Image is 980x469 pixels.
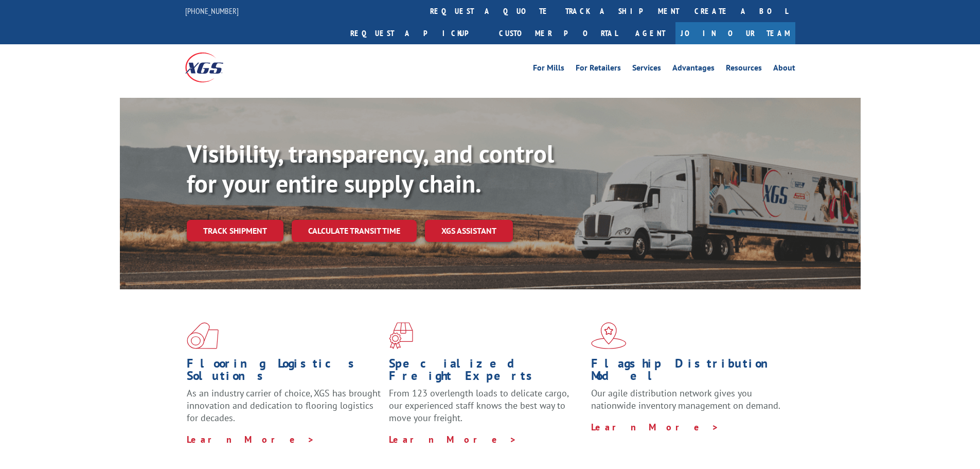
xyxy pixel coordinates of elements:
h1: Specialized Freight Experts [389,357,583,387]
a: Advantages [672,64,715,75]
a: About [773,64,795,75]
a: Resources [726,64,762,75]
a: For Mills [533,64,564,75]
a: Calculate transit time [292,220,417,242]
span: Our agile distribution network gives you nationwide inventory management on demand. [591,387,780,411]
a: XGS ASSISTANT [425,220,513,242]
a: [PHONE_NUMBER] [185,6,239,16]
a: Track shipment [187,220,283,241]
a: For Retailers [576,64,621,75]
a: Customer Portal [491,22,625,44]
a: Join Our Team [675,22,795,44]
b: Visibility, transparency, and control for your entire supply chain. [187,137,554,199]
h1: Flooring Logistics Solutions [187,357,381,387]
p: From 123 overlength loads to delicate cargo, our experienced staff knows the best way to move you... [389,387,583,433]
img: xgs-icon-flagship-distribution-model-red [591,322,627,349]
a: Request a pickup [343,22,491,44]
a: Learn More > [591,421,719,433]
a: Learn More > [389,433,517,445]
img: xgs-icon-total-supply-chain-intelligence-red [187,322,219,349]
span: As an industry carrier of choice, XGS has brought innovation and dedication to flooring logistics... [187,387,381,424]
img: xgs-icon-focused-on-flooring-red [389,322,413,349]
a: Services [632,64,661,75]
a: Agent [625,22,675,44]
a: Learn More > [187,433,315,445]
h1: Flagship Distribution Model [591,357,786,387]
